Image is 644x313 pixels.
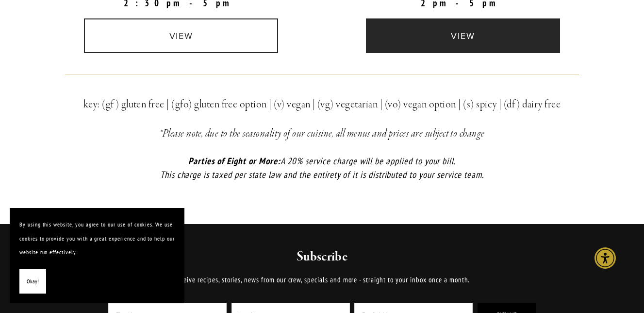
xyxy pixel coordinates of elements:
[103,274,540,286] p: Receive recipes, stories, news from our crew, specials and more - straight to your inbox once a m...
[188,155,281,167] em: Parties of Eight or More:
[65,96,579,113] h3: key: (gf) gluten free | (gfo) gluten free option | (v) vegan | (vg) vegetarian | (vo) vegan optio...
[366,18,560,53] a: view
[159,127,485,140] em: *Please note, due to the seasonality of our cuisine, all menus and prices are subject to change
[84,18,278,53] a: view
[27,275,39,289] span: Okay!
[19,218,175,260] p: By using this website, you agree to our use of cookies. We use cookies to provide you with a grea...
[160,155,484,181] em: A 20% service charge will be applied to your bill. This charge is taxed per state law and the ent...
[10,208,184,303] section: Cookie banner
[19,269,46,294] button: Okay!
[594,247,616,269] div: Accessibility Menu
[103,248,540,266] h2: Subscribe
